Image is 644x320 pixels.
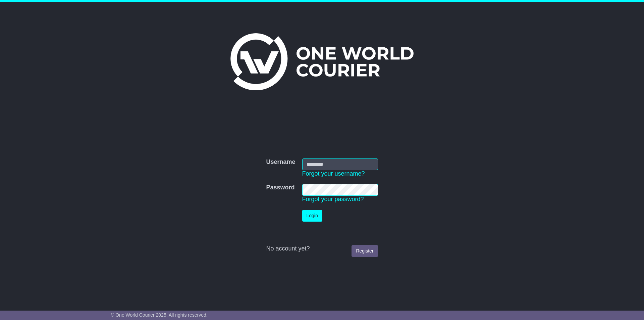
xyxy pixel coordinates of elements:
label: Password [266,184,294,191]
a: Register [352,245,378,257]
label: Username [266,158,295,166]
img: One World [230,33,414,90]
div: No account yet? [266,245,378,253]
span: © One World Courier 2025. All rights reserved. [111,312,208,318]
a: Forgot your username? [302,170,365,177]
button: Login [302,210,322,222]
a: Forgot your password? [302,196,364,202]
